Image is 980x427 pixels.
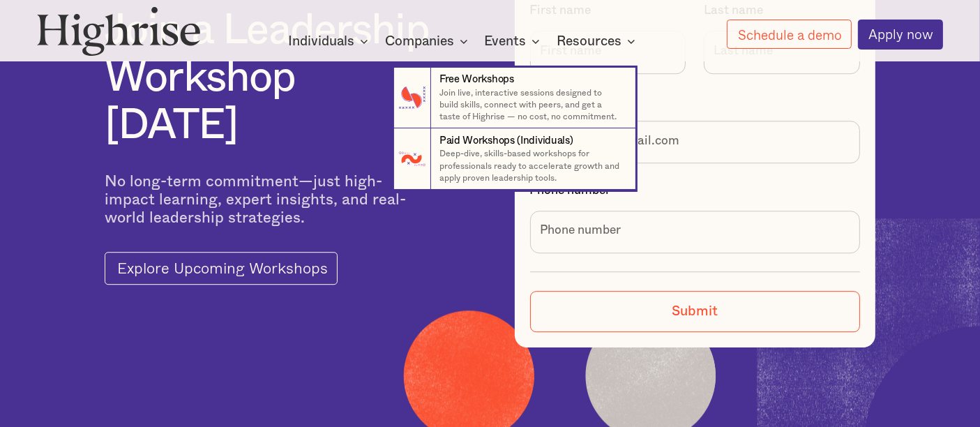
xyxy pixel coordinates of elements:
[727,20,852,50] a: Schedule a demo
[105,173,429,227] p: No long-term commitment—just high-impact learning, expert insights, and real-world leadership str...
[72,43,909,190] nav: Events
[530,291,860,332] input: Submit
[288,33,354,50] div: Individuals
[439,73,514,87] div: Free Workshops
[288,33,372,50] div: Individuals
[37,6,201,56] img: Highrise logo
[439,134,573,149] div: Paid Workshops (Individuals)
[393,128,635,190] a: Paid Workshops (Individuals)Deep-dive, skills-based workshops for professionals ready to accelera...
[105,252,338,284] a: Explore Upcoming Workshops
[385,33,472,50] div: Companies
[530,211,860,253] input: Phone number
[393,68,635,129] a: Free WorkshopsJoin live, interactive sessions designed to build skills, connect with peers, and g...
[557,33,640,50] div: Resources
[858,20,944,50] a: Apply now
[484,33,544,50] div: Events
[385,33,454,50] div: Companies
[530,182,860,198] label: Phone number
[439,148,623,184] p: Deep-dive, skills-based workshops for professionals ready to accelerate growth and apply proven l...
[557,33,621,50] div: Resources
[484,33,526,50] div: Events
[439,87,623,123] p: Join live, interactive sessions designed to build skills, connect with peers, and get a taste of ...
